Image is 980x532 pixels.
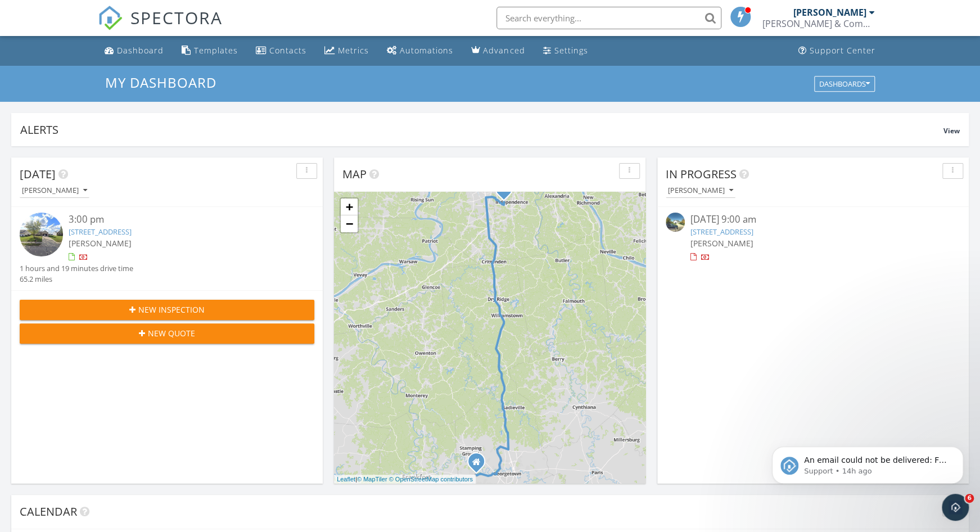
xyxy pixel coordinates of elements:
a: [STREET_ADDRESS] [690,227,753,237]
div: Contacts [269,45,306,56]
span: [DATE] [20,166,56,182]
div: 3013 Fairway Ct, Georgetown KY 40324 [476,461,483,468]
span: Calendar [20,504,77,519]
iframe: Intercom live chat [942,494,969,521]
span: [PERSON_NAME] [690,238,753,249]
div: 65.2 miles [20,274,133,285]
a: Support Center [794,40,880,61]
div: Automations [400,45,453,56]
div: 10340 Calvary Rd, Independence, KY 41051 [504,188,511,195]
div: [PERSON_NAME] [22,187,87,195]
img: The Best Home Inspection Software - Spectora [98,6,123,30]
div: [DATE] 9:00 am [690,213,936,227]
span: New Inspection [138,304,205,315]
div: Dashboard [117,45,164,56]
div: Watts & Company Home Inspections [762,18,875,29]
span: Map [342,166,367,182]
div: [PERSON_NAME] [793,7,866,18]
a: Metrics [320,40,373,61]
i: 1 [502,186,506,193]
span: View [943,126,960,136]
span: In Progress [666,166,737,182]
div: Metrics [338,45,369,56]
button: New Quote [20,323,314,344]
div: [PERSON_NAME] [668,187,733,195]
img: streetview [20,213,63,256]
div: Advanced [483,45,525,56]
a: Settings [538,40,592,61]
a: SPECTORA [98,15,223,39]
div: Alerts [20,122,943,137]
a: [DATE] 9:00 am [STREET_ADDRESS] [PERSON_NAME] [666,213,960,263]
button: Dashboards [814,76,875,92]
img: streetview [666,213,685,232]
div: | [334,475,476,484]
a: Zoom in [341,199,358,215]
input: Search everything... [496,7,721,29]
iframe: Intercom notifications message [755,423,980,502]
div: Dashboards [819,80,870,88]
span: SPECTORA [130,6,223,29]
a: © MapTiler [357,476,387,483]
a: Zoom out [341,215,358,232]
span: My Dashboard [105,73,216,92]
div: 3:00 pm [69,213,290,227]
a: Contacts [251,40,311,61]
button: New Inspection [20,300,314,320]
div: Templates [194,45,238,56]
button: [PERSON_NAME] [666,183,735,199]
span: [PERSON_NAME] [69,238,132,249]
span: New Quote [148,327,195,339]
span: 6 [965,494,974,503]
a: Advanced [467,40,529,61]
a: 3:00 pm [STREET_ADDRESS] [PERSON_NAME] 1 hours and 19 minutes drive time 65.2 miles [20,213,314,285]
a: © OpenStreetMap contributors [389,476,473,483]
button: [PERSON_NAME] [20,183,89,199]
a: Dashboard [100,40,168,61]
a: Automations (Basic) [382,40,458,61]
a: Leaflet [337,476,355,483]
a: Templates [177,40,242,61]
div: 1 hours and 19 minutes drive time [20,263,133,274]
a: [STREET_ADDRESS] [69,227,132,237]
div: Settings [554,45,588,56]
div: Support Center [810,45,875,56]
